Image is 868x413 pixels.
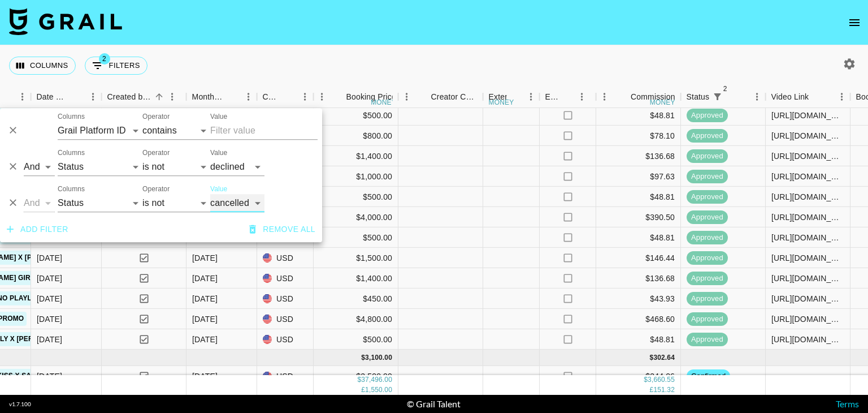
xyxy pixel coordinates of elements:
[5,195,21,212] button: Delete
[596,88,613,105] button: Menu
[314,268,398,289] div: $1,400.00
[650,353,654,363] div: $
[687,334,728,345] span: approved
[5,122,21,139] button: Delete
[331,89,346,105] button: Sort
[596,248,681,268] div: $146.44
[58,112,85,122] label: Columns
[687,110,728,121] span: approved
[192,252,218,264] div: Aug '25
[523,88,540,105] button: Menu
[257,329,314,350] div: USD
[5,158,21,175] button: Delete
[771,212,844,223] div: https://www.instagram.com/reel/DOFDd_akuLu/?igsh=QkFKc1RidHVUYQ%3D%3D
[314,207,398,227] div: $4,000.00
[210,122,318,140] input: Filter value
[99,53,110,64] span: 2
[164,88,181,105] button: Menu
[257,289,314,309] div: USD
[257,268,314,289] div: USD
[192,313,218,325] div: Aug '25
[631,86,675,108] div: Commission
[240,88,257,105] button: Menu
[771,232,844,243] div: https://www.instagram.com/reel/DMtOdZiO5BT/?igsh=MXJmcXNqYWZqMXZtNg%3D%3D
[85,57,147,75] button: Show filters
[650,385,654,394] div: £
[709,89,725,105] button: Show filters
[687,150,728,161] span: approved
[297,88,314,105] button: Menu
[314,366,398,386] div: $2,500.00
[257,366,314,386] div: USD
[687,273,728,283] span: approved
[314,309,398,329] div: $4,800.00
[687,313,728,324] span: approved
[596,187,681,207] div: $48.81
[24,158,55,176] select: Logic operator
[749,88,766,105] button: Menu
[771,191,844,203] div: https://www.tiktok.com/@ageminifairy/video/7544824981344111927?_t=ZT-8zLNWzwH3bz&_r=1
[771,130,844,141] div: https://www.tiktok.com/@theangelamae/video/7538551835909475592?_t=ZS-8yseKy6DbOr&_r=1
[687,232,728,243] span: approved
[687,293,728,304] span: approved
[9,401,31,408] div: v 1.7.100
[615,89,631,105] button: Sort
[809,89,824,105] button: Sort
[361,375,392,385] div: 37,496.00
[9,57,76,75] button: Select columns
[596,329,681,350] div: $48.81
[107,86,151,108] div: Created by Grail Team
[596,126,681,146] div: $78.10
[771,313,844,325] div: https://www.instagram.com/reel/DN9On4fAcC5/?igsh=azNxZzg2MmU3aHU2
[596,207,681,227] div: $390.50
[192,86,224,108] div: Month Due
[37,86,69,108] div: Date Created
[771,273,844,284] div: https://www.instagram.com/reel/DNyKEPL4hQY/
[596,227,681,248] div: $48.81
[687,130,728,141] span: approved
[644,375,648,385] div: $
[834,88,850,105] button: Menu
[245,219,320,240] button: Remove all
[37,313,62,325] div: 04/08/2025
[596,268,681,289] div: $136.68
[224,89,240,105] button: Sort
[58,184,85,194] label: Columns
[281,89,297,105] button: Sort
[192,334,218,345] div: Aug '25
[257,86,314,108] div: Currency
[314,329,398,350] div: $500.00
[648,375,675,385] div: 3,660.55
[210,112,227,122] label: Value
[596,105,681,126] div: $48.81
[771,86,809,108] div: Video Link
[314,146,398,166] div: $1,400.00
[766,86,850,108] div: Video Link
[37,252,62,264] div: 28/08/2025
[37,293,62,304] div: 05/08/2025
[14,88,31,105] button: Menu
[58,148,85,158] label: Columns
[771,252,844,264] div: https://www.instagram.com/reel/DN6cLACAWT_/?igsh=MWw3MXRidzB0b2xnag==
[407,398,461,410] div: © Grail Talent
[719,83,731,94] span: 2
[507,89,523,105] button: Sort
[596,366,681,386] div: $244.06
[653,353,675,363] div: 302.64
[314,248,398,268] div: $1,500.00
[431,86,478,108] div: Creator Commmission Override
[142,184,170,194] label: Operator
[771,150,844,162] div: https://www.tiktok.com/@karenardilad/video/7538508365622824223?_t=ZP-8ysY5KkeBN0&_r=1
[314,289,398,309] div: $450.00
[257,248,314,268] div: USD
[102,86,186,108] div: Created by Grail Team
[151,89,167,105] button: Sort
[687,252,728,263] span: approved
[371,99,396,106] div: money
[361,353,365,363] div: $
[489,99,514,106] div: money
[574,88,591,105] button: Menu
[771,334,844,345] div: https://www.tiktok.com/@valeriia.vakar/video/7537013697881902366?_t=ZP-8ylbSlff9Ch&_r=1
[357,375,361,385] div: $
[653,385,675,394] div: 151.32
